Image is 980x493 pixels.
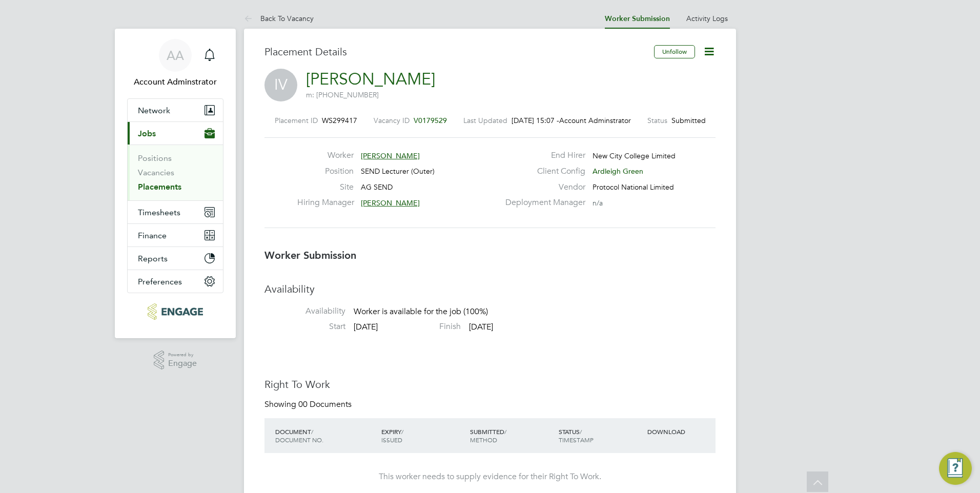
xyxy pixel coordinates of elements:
span: / [401,427,403,436]
span: DOCUMENT NO. [275,436,323,444]
img: protocol-logo-retina.png [148,303,202,320]
span: / [580,427,582,436]
div: STATUS [556,422,645,449]
nav: Main navigation [115,29,236,338]
span: n/a [593,198,603,208]
div: DOCUMENT [273,422,379,449]
a: Activity Logs [686,14,728,23]
a: Placements [138,182,181,192]
a: Worker Submission [605,14,670,23]
div: This worker needs to supply evidence for their Right To Work. [275,471,705,482]
span: IV [264,69,297,101]
span: SEND Lecturer (Outer) [361,167,435,176]
span: Engage [168,359,197,368]
button: Timesheets [128,201,223,223]
span: Ardleigh Green [593,167,643,176]
label: Vacancy ID [374,116,410,125]
label: Deployment Manager [499,197,585,208]
span: AG SEND [361,182,393,192]
span: WS299417 [322,116,357,125]
a: Vacancies [138,168,174,177]
a: Powered byEngage [154,351,197,370]
span: [PERSON_NAME] [361,198,420,208]
span: [PERSON_NAME] [361,151,420,160]
span: Account Adminstrator [127,76,223,88]
div: DOWNLOAD [645,422,716,441]
span: / [311,427,313,436]
span: TIMESTAMP [559,436,594,444]
span: Finance [138,231,167,240]
div: SUBMITTED [467,422,556,449]
span: AA [167,49,184,62]
button: Preferences [128,270,223,293]
span: Network [138,106,170,115]
a: Back To Vacancy [244,14,314,23]
span: Timesheets [138,208,180,217]
span: Reports [138,254,168,263]
span: / [504,427,506,436]
b: Worker Submission [264,249,356,261]
div: Jobs [128,145,223,200]
label: Status [647,116,667,125]
label: End Hirer [499,150,585,161]
h3: Availability [264,282,716,296]
label: Placement ID [275,116,318,125]
button: Engage Resource Center [939,452,972,485]
label: Position [297,166,354,177]
a: Go to home page [127,303,223,320]
label: Last Updated [463,116,507,125]
span: Submitted [671,116,706,125]
label: Vendor [499,182,585,193]
span: Powered by [168,351,197,359]
span: [DATE] [354,322,378,332]
a: AAAccount Adminstrator [127,39,223,88]
span: V0179529 [414,116,447,125]
label: Start [264,321,345,332]
label: Worker [297,150,354,161]
span: m: [PHONE_NUMBER] [306,90,379,99]
div: Showing [264,399,354,410]
label: Finish [380,321,461,332]
span: Jobs [138,129,156,138]
span: ISSUED [381,436,402,444]
span: [DATE] [469,322,493,332]
span: METHOD [470,436,497,444]
span: Protocol National Limited [593,182,674,192]
h3: Right To Work [264,378,716,391]
button: Network [128,99,223,121]
span: Preferences [138,277,182,286]
label: Site [297,182,354,193]
a: [PERSON_NAME] [306,69,435,89]
button: Reports [128,247,223,270]
a: Positions [138,153,172,163]
span: 00 Documents [298,399,352,409]
label: Hiring Manager [297,197,354,208]
label: Client Config [499,166,585,177]
button: Finance [128,224,223,246]
button: Jobs [128,122,223,145]
span: Account Adminstrator [559,116,631,125]
span: Worker is available for the job (100%) [354,307,488,317]
span: [DATE] 15:07 - [512,116,559,125]
h3: Placement Details [264,45,646,58]
div: EXPIRY [379,422,467,449]
button: Unfollow [654,45,695,58]
label: Availability [264,306,345,317]
span: New City College Limited [593,151,676,160]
